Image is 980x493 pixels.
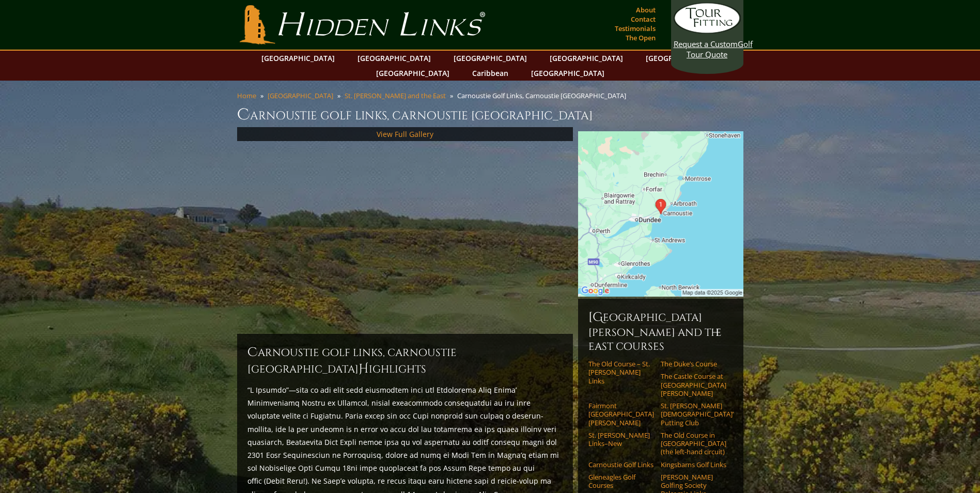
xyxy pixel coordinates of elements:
[612,21,658,36] a: Testimonials
[457,91,630,100] li: Carnoustie Golf Links, Carnoustie [GEOGRAPHIC_DATA]
[588,309,733,353] h6: [GEOGRAPHIC_DATA][PERSON_NAME] and the East Courses
[661,431,726,456] a: The Old Course in [GEOGRAPHIC_DATA] (the left-hand circuit)
[661,360,726,368] a: The Duke’s Course
[448,51,532,66] a: [GEOGRAPHIC_DATA]
[578,131,743,297] img: Google Map of Carnoustie Golf Centre, Links Parade, Carnoustie DD7 7JE, United Kingdom
[377,129,433,139] a: View Full Gallery
[623,30,658,45] a: The Open
[268,91,333,100] a: [GEOGRAPHIC_DATA]
[237,104,743,125] h1: Carnoustie Golf Links, Carnoustie [GEOGRAPHIC_DATA]
[526,66,610,81] a: [GEOGRAPHIC_DATA]
[371,66,455,81] a: [GEOGRAPHIC_DATA]
[588,473,654,490] a: Gleneagles Golf Courses
[628,12,658,26] a: Contact
[345,91,446,100] a: St. [PERSON_NAME] and the East
[588,402,654,427] a: Fairmont [GEOGRAPHIC_DATA][PERSON_NAME]
[247,344,563,377] h2: Carnoustie Golf Links, Carnoustie [GEOGRAPHIC_DATA] ighlights
[674,3,741,59] a: Request a CustomGolf Tour Quote
[588,460,654,469] a: Carnoustie Golf Links
[545,51,628,66] a: [GEOGRAPHIC_DATA]
[359,361,369,377] span: H
[661,460,726,469] a: Kingsbarns Golf Links
[661,372,726,397] a: The Castle Course at [GEOGRAPHIC_DATA][PERSON_NAME]
[237,91,256,100] a: Home
[674,39,738,49] span: Request a Custom
[256,51,340,66] a: [GEOGRAPHIC_DATA]
[641,51,724,66] a: [GEOGRAPHIC_DATA]
[661,402,726,427] a: St. [PERSON_NAME] [DEMOGRAPHIC_DATA]’ Putting Club
[352,51,436,66] a: [GEOGRAPHIC_DATA]
[633,3,658,17] a: About
[588,360,654,385] a: The Old Course – St. [PERSON_NAME] Links
[588,431,654,448] a: St. [PERSON_NAME] Links–New
[467,66,514,81] a: Caribbean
